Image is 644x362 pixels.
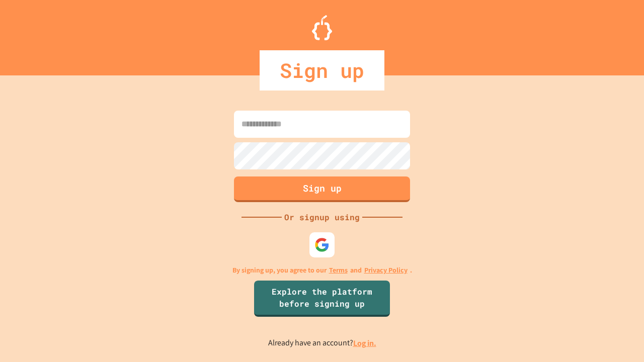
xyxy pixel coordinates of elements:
[260,50,384,90] div: Sign up
[364,265,408,276] a: Privacy Policy
[312,15,332,40] img: Logo.svg
[560,278,634,321] iframe: chat widget
[232,265,412,276] p: By signing up, you agree to our and .
[234,176,410,202] button: Sign up
[254,281,390,317] a: Explore the platform before signing up
[329,265,348,276] a: Terms
[268,337,376,349] p: Already have an account?
[353,338,376,348] a: Log in.
[602,322,634,352] iframe: chat widget
[314,237,330,252] img: google-icon.svg
[282,211,362,223] div: Or signup using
